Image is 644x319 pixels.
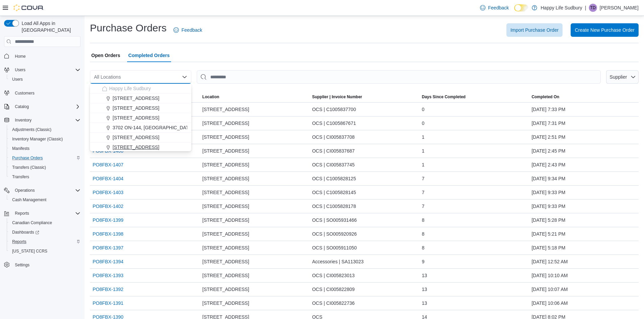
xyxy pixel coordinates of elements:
span: [DATE] 7:31 PM [531,119,565,127]
span: Transfers (Classic) [9,163,80,171]
span: [DATE] 2:45 PM [531,147,565,155]
a: PO8FBX-1391 [93,299,123,307]
label: Last Received On [152,101,186,106]
button: Operations [12,186,38,194]
span: 13 [422,271,427,280]
label: Tax [152,35,159,40]
span: Purchase Orders [12,155,43,161]
span: Customers [15,90,34,96]
button: Location [200,91,310,102]
label: Submitted On [152,87,179,93]
button: [PERSON_NAME] - Flyers Frosted Infused Watermelon Z Pre-Roll - Indica - 5x0.5g [16,224,81,240]
div: [DATE] [197,45,287,53]
div: Imported from ASN_005711190 (2).csv [197,58,287,67]
span: [STREET_ADDRESS] [202,271,249,280]
span: Qty Received [436,213,462,218]
span: Washington CCRS [9,247,80,255]
span: Adjustments (Classic) [9,126,80,134]
button: Boutiq - 95+ Digital Diamonds Sour Slush / Rainbow Stripe AIO Disposable - Sativa - 1g [16,284,81,300]
button: Operations [1,186,83,195]
span: Reports [9,238,80,246]
button: Settings [1,260,83,270]
a: Feedback [171,23,205,37]
div: OCS | CI005837745 [309,158,419,171]
span: Receive More? [610,179,641,185]
span: [STREET_ADDRESS] [113,114,159,121]
div: Accessories | SA113023 [309,255,419,268]
span: Supplier SKU [86,213,112,218]
input: Dark Mode [514,4,528,11]
span: [DATE] 7:33 PM [531,105,565,113]
span: Users [12,77,23,82]
div: [DATE] 1:02 PM [197,72,287,80]
div: 6 [224,286,294,299]
span: 8 [422,244,425,252]
span: [DATE] 12:52 AM [531,258,568,266]
a: PO8FBX-1403 [93,188,123,196]
p: [PERSON_NAME] [600,4,639,12]
div: OCS | C1005828125 [309,172,419,185]
button: Qty Ordered [224,210,294,221]
div: $25.89 [294,225,364,239]
span: Inventory [12,116,80,124]
span: Operations [15,188,35,193]
span: Catalog [15,104,29,109]
span: Home [12,52,80,60]
button: Reports [7,237,83,246]
span: 7 [422,202,425,210]
h1: Purchase Orders [90,21,167,35]
span: 13 [422,285,427,293]
a: Adjustments (Classic) [9,126,54,134]
label: Payment Amount [152,127,185,132]
button: Supplier | Invoice Number [309,91,419,102]
a: Reports [9,238,29,246]
a: Purchase Orders [9,154,46,162]
span: Inventory Manager (Classic) [9,135,80,143]
span: Received Unit Cost [507,213,544,218]
button: Completed On [529,91,639,102]
span: Completed On [531,94,559,100]
span: [DATE] 10:07 AM [531,285,568,293]
span: Purchase Orders [9,154,80,162]
button: Home [1,51,83,61]
div: Location [202,94,219,100]
span: 1 [422,147,425,155]
div: 12 [434,225,504,239]
button: Received Unit Cost [504,210,574,221]
button: Purchase Orders [7,153,83,163]
span: Inventory Manager (Classic) [12,136,63,142]
span: Dashboards [12,230,39,235]
button: [US_STATE] CCRS [7,246,83,256]
span: [STREET_ADDRESS] [113,144,159,151]
button: [STREET_ADDRESS] [90,113,191,123]
div: [DATE] 1:02 PM [197,98,287,106]
span: Dashboards [9,228,80,236]
span: 307156_1G___ [86,288,119,296]
span: [STREET_ADDRESS] [113,95,159,102]
button: [STREET_ADDRESS] [90,103,191,113]
div: OCS | C1005828178 [309,200,419,213]
p: | [585,4,586,12]
a: PO8FBX-1392 [93,285,123,293]
div: OCS | CI005837708 [309,130,419,144]
img: Cova [14,4,44,11]
span: [DATE] 5:18 PM [531,244,565,252]
span: 317227_5X0.5G___ [86,228,128,236]
span: Days Since Completed [422,94,466,100]
div: $0.00 [197,19,287,27]
span: Import Purchase Order [510,27,558,33]
button: Customers [1,88,83,98]
button: Expected Total [364,210,434,221]
div: [STREET_ADDRESS] [45,74,135,82]
span: Edit [90,3,98,10]
span: Load All Apps in [GEOGRAPHIC_DATA] [19,20,80,33]
span: [STREET_ADDRESS] [202,119,249,127]
span: [DATE] 5:28 PM [531,216,565,224]
button: Qty Received [434,210,504,221]
span: [DATE] 9:33 PM [531,188,565,196]
p: No Shipping Method added [45,114,135,119]
span: [STREET_ADDRESS] [202,188,249,196]
div: $0.00 [45,101,135,109]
